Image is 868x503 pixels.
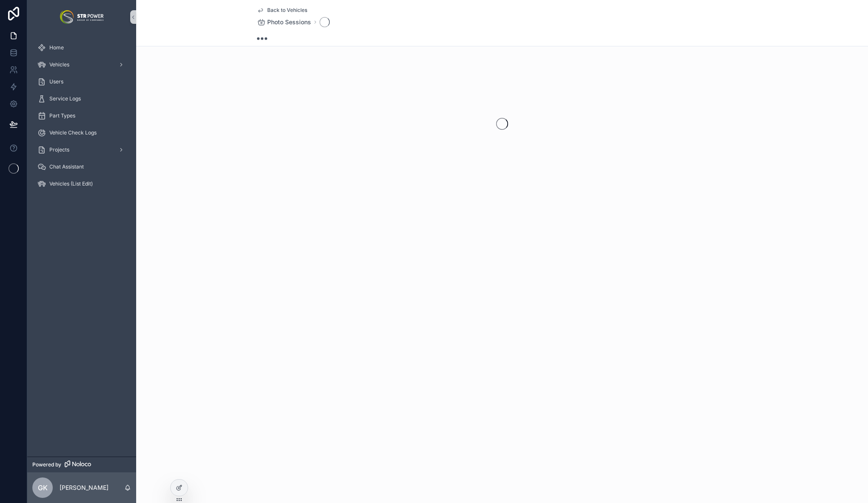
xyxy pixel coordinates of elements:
[257,7,307,14] a: Back to Vehicles
[27,34,136,203] div: scrollable content
[267,7,307,14] span: Back to Vehicles
[49,61,69,68] span: Vehicles
[49,180,93,187] span: Vehicles (List Edit)
[27,457,136,472] a: Powered by
[49,163,84,170] span: Chat Assistant
[32,142,131,157] a: Projects
[32,125,131,140] a: Vehicle Check Logs
[32,40,131,55] a: Home
[32,74,131,89] a: Users
[49,129,97,136] span: Vehicle Check Logs
[60,483,108,492] p: [PERSON_NAME]
[267,18,311,26] span: Photo Sessions
[49,95,81,102] span: Service Logs
[32,461,61,468] span: Powered by
[32,159,131,174] a: Chat Assistant
[60,10,103,24] img: App logo
[49,112,75,119] span: Part Types
[32,91,131,106] a: Service Logs
[257,18,311,26] a: Photo Sessions
[49,44,64,51] span: Home
[49,78,63,85] span: Users
[32,176,131,191] a: Vehicles (List Edit)
[32,108,131,123] a: Part Types
[32,57,131,72] a: Vehicles
[49,146,69,153] span: Projects
[38,483,48,493] span: GK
